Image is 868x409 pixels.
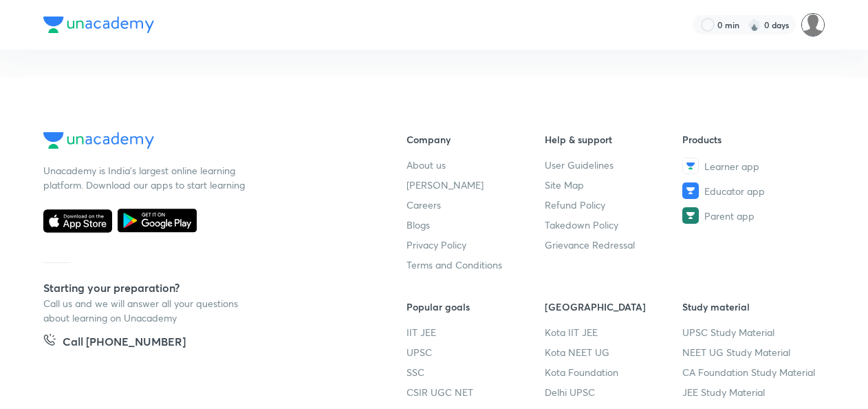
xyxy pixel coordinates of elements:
a: CSIR UGC NET [406,385,545,399]
a: JEE Study Material [682,385,821,399]
h6: [GEOGRAPHIC_DATA] [545,300,683,314]
a: Blogs [406,218,545,232]
h6: Products [682,132,821,147]
a: Terms and Conditions [406,258,545,272]
img: streak [748,18,761,32]
img: adnan [801,13,825,36]
a: Delhi UPSC [545,385,683,399]
a: User Guidelines [545,158,683,172]
h6: Popular goals [406,300,545,314]
img: Company Logo [43,132,154,149]
a: Careers [406,198,545,212]
p: Unacademy is India’s largest online learning platform. Download our apps to start learning [43,163,250,192]
p: Call us and we will answer all your questions about learning on Unacademy [43,296,250,325]
a: Parent app [682,207,821,224]
a: IIT JEE [406,325,545,339]
span: Careers [406,198,441,212]
img: Learner app [682,158,699,174]
a: Takedown Policy [545,218,683,232]
a: SSC [406,365,545,379]
a: Refund Policy [545,198,683,212]
a: Kota NEET UG [545,345,683,359]
h6: Help & support [545,132,683,147]
h5: Starting your preparation? [43,280,362,296]
a: CA Foundation Study Material [682,365,821,379]
img: Parent app [682,207,699,224]
a: [PERSON_NAME] [406,178,545,192]
a: UPSC [406,345,545,359]
span: Learner app [704,159,759,174]
h5: Call [PHONE_NUMBER] [63,333,186,353]
a: NEET UG Study Material [682,345,821,359]
a: Learner app [682,158,821,174]
a: Company Logo [43,132,362,152]
a: UPSC Study Material [682,325,821,339]
h6: Study material [682,300,821,314]
a: Educator app [682,182,821,199]
a: About us [406,158,545,172]
a: Grievance Redressal [545,238,683,252]
a: Privacy Policy [406,238,545,252]
img: Educator app [682,182,699,199]
a: Call [PHONE_NUMBER] [43,333,186,353]
a: Site Map [545,178,683,192]
img: Company Logo [43,17,154,33]
span: Educator app [704,184,765,198]
a: Kota IIT JEE [545,325,683,339]
span: Parent app [704,209,755,223]
h6: Company [406,132,545,147]
a: Kota Foundation [545,365,683,379]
